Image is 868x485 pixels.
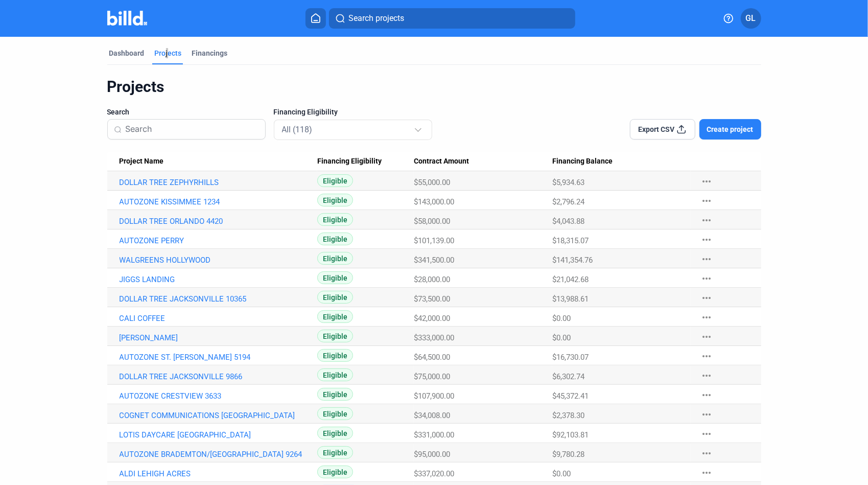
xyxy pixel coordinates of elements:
a: JIGGS LANDING [120,275,317,284]
a: [PERSON_NAME] [120,333,317,342]
button: Create project [699,119,761,140]
span: Eligible [317,368,353,381]
span: $92,103.81 [552,430,589,440]
span: Eligible [317,446,353,459]
div: Financing Eligibility [317,157,414,166]
span: $13,988.61 [552,294,589,304]
mat-icon: more_horiz [701,311,713,324]
span: Export CSV [638,124,674,134]
span: Eligible [317,213,353,226]
span: $45,372.41 [552,391,589,401]
a: DOLLAR TREE ORLANDO 4420 [120,217,317,226]
span: GL [746,12,756,25]
span: $0.00 [552,333,571,342]
a: DOLLAR TREE JACKSONVILLE 9866 [120,372,317,381]
mat-icon: more_horiz [701,195,713,207]
span: $21,042.68 [552,275,589,284]
span: $337,020.00 [414,469,454,478]
span: Search projects [348,12,404,25]
button: Search projects [329,8,575,29]
a: DOLLAR TREE ZEPHYRHILLS [120,178,317,187]
span: $28,000.00 [414,275,450,284]
span: $55,000.00 [414,178,450,187]
div: Financings [192,48,228,58]
span: Eligible [317,291,353,304]
span: Eligible [317,466,353,478]
span: Eligible [317,271,353,284]
div: Project Name [120,157,317,166]
span: $73,500.00 [414,294,450,304]
span: $341,500.00 [414,256,454,265]
a: AUTOZONE CRESTVIEW 3633 [120,391,317,401]
span: Eligible [317,388,353,401]
mat-icon: more_horiz [701,467,713,479]
span: Financing Eligibility [317,157,382,166]
span: Eligible [317,427,353,440]
mat-icon: more_horiz [701,272,713,285]
span: $101,139.00 [414,236,454,245]
span: Search [107,107,130,117]
span: Project Name [120,157,164,166]
span: $107,900.00 [414,391,454,401]
mat-icon: more_horiz [701,447,713,459]
div: Contract Amount [414,157,552,166]
span: Eligible [317,194,353,206]
mat-icon: more_horiz [701,253,713,265]
span: $42,000.00 [414,314,450,323]
button: GL [741,8,761,29]
mat-icon: more_horiz [701,350,713,362]
mat-icon: more_horiz [701,408,713,421]
span: Eligible [317,233,353,245]
span: Financing Eligibility [274,107,338,117]
a: AUTOZONE KISSIMMEE 1234 [120,197,317,206]
a: DOLLAR TREE JACKSONVILLE 10365 [120,294,317,304]
span: $141,354.76 [552,256,593,265]
span: $95,000.00 [414,450,450,459]
span: $333,000.00 [414,333,454,342]
a: COGNET COMMUNICATIONS [GEOGRAPHIC_DATA] [120,411,317,420]
div: Projects [155,48,182,58]
span: $2,378.30 [552,411,584,420]
span: $58,000.00 [414,217,450,226]
a: ALDI LEHIGH ACRES [120,469,317,478]
div: Dashboard [109,48,145,58]
mat-icon: more_horiz [701,428,713,440]
mat-icon: more_horiz [701,369,713,382]
mat-icon: more_horiz [701,175,713,188]
span: $6,302.74 [552,372,584,381]
span: Eligible [317,252,353,265]
a: AUTOZONE BRADEMTON/[GEOGRAPHIC_DATA] 9264 [120,450,317,459]
span: $143,000.00 [414,197,454,206]
span: $75,000.00 [414,372,450,381]
span: $16,730.07 [552,353,589,362]
span: Eligible [317,349,353,362]
span: Contract Amount [414,157,469,166]
mat-icon: more_horiz [701,331,713,343]
input: Search [126,119,259,140]
span: $9,780.28 [552,450,584,459]
mat-icon: more_horiz [701,234,713,246]
span: $64,500.00 [414,353,450,362]
a: LOTIS DAYCARE [GEOGRAPHIC_DATA] [120,430,317,440]
mat-icon: more_horiz [701,214,713,226]
span: Eligible [317,174,353,187]
button: Export CSV [630,119,695,140]
a: WALGREENS HOLLYWOOD [120,256,317,265]
span: $4,043.88 [552,217,584,226]
span: Eligible [317,407,353,420]
span: $0.00 [552,314,571,323]
a: AUTOZONE PERRY [120,236,317,245]
span: Eligible [317,310,353,323]
span: $331,000.00 [414,430,454,440]
span: Financing Balance [552,157,613,166]
a: AUTOZONE ST. [PERSON_NAME] 5194 [120,353,317,362]
span: Eligible [317,330,353,342]
span: $34,008.00 [414,411,450,420]
div: Financing Balance [552,157,691,166]
span: $0.00 [552,469,571,478]
mat-select-trigger: All (118) [282,125,313,134]
span: Create project [707,124,754,134]
div: Projects [107,77,761,97]
mat-icon: more_horiz [701,389,713,401]
span: $5,934.63 [552,178,584,187]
